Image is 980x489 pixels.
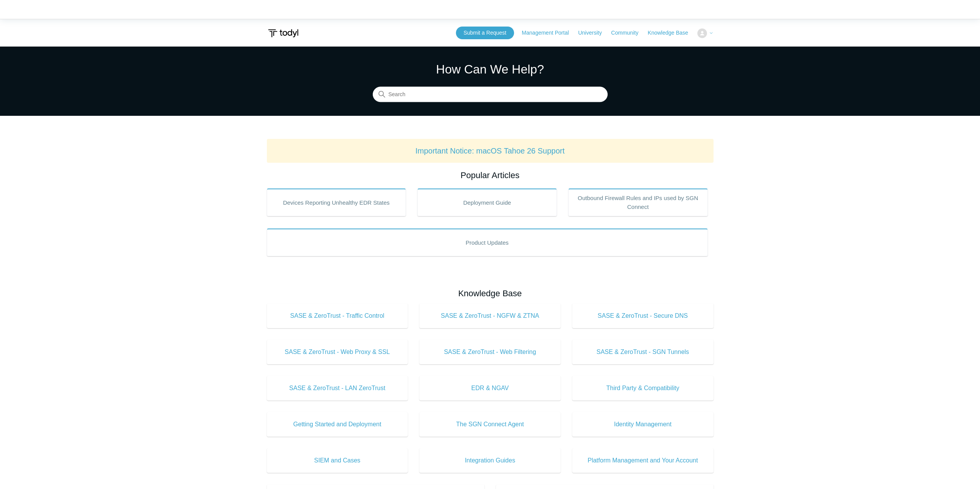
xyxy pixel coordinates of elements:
h1: How Can We Help? [373,60,608,78]
a: Deployment Guide [417,189,557,216]
a: Platform Management and Your Account [572,448,714,473]
span: SASE & ZeroTrust - Web Proxy & SSL [278,347,397,357]
a: Integration Guides [419,448,561,473]
span: SASE & ZeroTrust - Web Filtering [431,347,549,357]
input: Search [373,87,608,102]
a: Third Party & Compatibility [572,376,714,401]
span: SASE & ZeroTrust - Traffic Control [278,311,397,320]
a: SASE & ZeroTrust - NGFW & ZTNA [419,304,561,328]
a: Product Updates [267,229,708,256]
span: EDR & NGAV [431,384,549,393]
a: Knowledge Base [648,29,696,37]
span: Integration Guides [431,456,549,465]
a: Submit a Request [456,27,514,39]
a: Community [611,29,646,37]
a: EDR & NGAV [419,376,561,401]
span: SASE & ZeroTrust - LAN ZeroTrust [278,384,397,393]
a: The SGN Connect Agent [419,412,561,437]
a: Identity Management [572,412,714,437]
span: SASE & ZeroTrust - NGFW & ZTNA [431,311,549,320]
a: Management Portal [522,29,576,37]
span: Getting Started and Deployment [278,420,397,429]
a: Getting Started and Deployment [267,412,408,437]
a: Devices Reporting Unhealthy EDR States [267,189,406,216]
span: SASE & ZeroTrust - SGN Tunnels [584,347,702,357]
a: SASE & ZeroTrust - Secure DNS [572,304,714,328]
a: SIEM and Cases [267,448,408,473]
span: SIEM and Cases [278,456,397,465]
a: University [578,29,609,37]
a: SASE & ZeroTrust - Web Filtering [419,340,561,364]
span: SASE & ZeroTrust - Secure DNS [584,311,702,320]
a: SASE & ZeroTrust - Web Proxy & SSL [267,340,408,364]
span: Third Party & Compatibility [584,384,702,393]
a: Outbound Firewall Rules and IPs used by SGN Connect [568,189,708,216]
a: SASE & ZeroTrust - SGN Tunnels [572,340,714,364]
h2: Popular Articles [267,169,714,182]
h2: Knowledge Base [267,287,714,300]
img: Todyl Support Center Help Center home page [267,26,300,40]
span: Identity Management [584,420,702,429]
a: SASE & ZeroTrust - LAN ZeroTrust [267,376,408,401]
a: SASE & ZeroTrust - Traffic Control [267,304,408,328]
a: Important Notice: macOS Tahoe 26 Support [415,147,565,155]
span: The SGN Connect Agent [431,420,549,429]
span: Platform Management and Your Account [584,456,702,465]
